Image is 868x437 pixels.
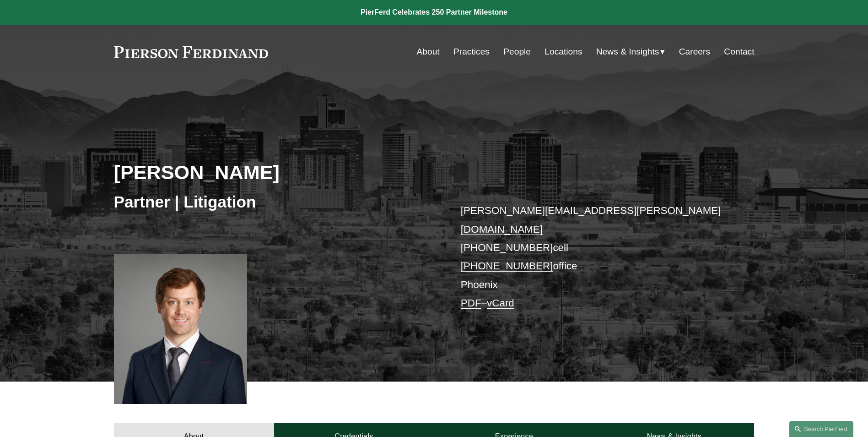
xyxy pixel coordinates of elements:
a: People [503,43,531,60]
h3: Partner | Litigation [114,192,434,212]
a: Contact [724,43,754,60]
a: Practices [453,43,490,60]
a: [PHONE_NUMBER] [461,242,553,253]
a: PDF [461,297,481,309]
p: cell office Phoenix – [461,202,728,312]
span: News & Insights [596,44,659,60]
a: About [417,43,440,60]
a: [PERSON_NAME][EMAIL_ADDRESS][PERSON_NAME][DOMAIN_NAME] [461,205,721,235]
a: [PHONE_NUMBER] [461,260,553,272]
a: folder dropdown [596,43,665,60]
a: Search this site [789,421,853,437]
h2: [PERSON_NAME] [114,160,434,184]
a: vCard [487,297,514,309]
a: Locations [545,43,582,60]
a: Careers [679,43,710,60]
